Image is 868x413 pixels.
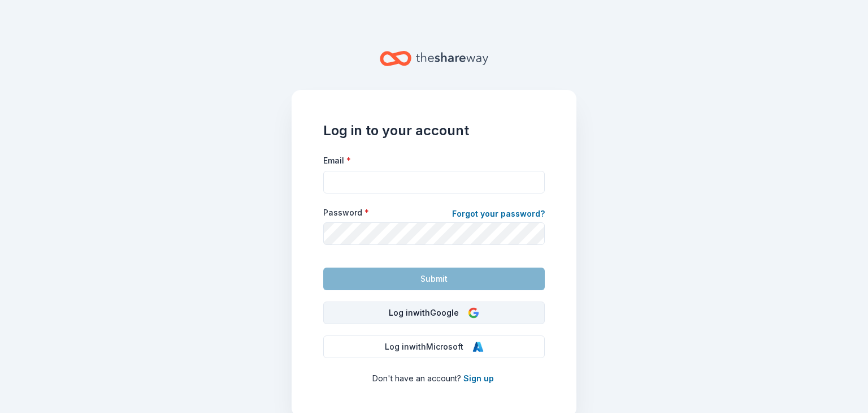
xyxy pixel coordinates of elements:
span: Don ' t have an account? [372,373,461,383]
button: Log inwithGoogle [323,302,545,324]
a: Sign up [463,373,494,383]
img: Google Logo [468,307,479,319]
button: Log inwithMicrosoft [323,335,545,358]
img: Microsoft Logo [472,341,484,352]
label: Email [323,155,351,166]
label: Password [323,207,369,218]
a: Home [380,45,488,72]
a: Forgot your password? [452,207,545,223]
h1: Log in to your account [323,122,545,140]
